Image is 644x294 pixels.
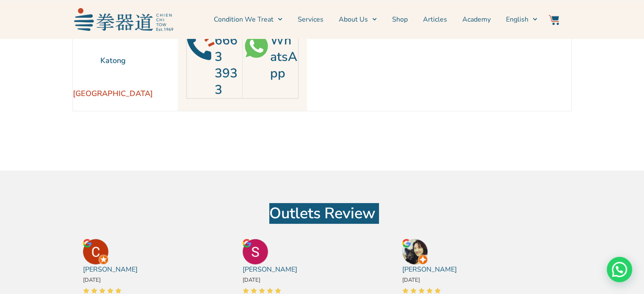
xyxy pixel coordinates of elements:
a: Academy [462,9,491,30]
a: [PERSON_NAME] [243,264,297,275]
div: Need help? WhatsApp contact [607,257,632,282]
a: Switch to English [506,9,537,30]
a: Condition We Treat [214,9,282,30]
span: English [506,14,528,25]
a: [PERSON_NAME] [83,264,138,275]
a: 6663 3933 [215,32,238,99]
nav: Menu [177,9,537,30]
span: [DATE] [243,276,260,284]
img: Website Icon-03 [549,15,559,25]
a: WhatsApp [270,32,297,82]
a: Articles [423,9,447,30]
a: [PERSON_NAME] [402,264,457,275]
img: Cherine Ng [83,239,108,264]
img: Li-Ling Sitoh [402,239,428,264]
img: Sharon Lim [243,239,268,264]
a: About Us [339,9,377,30]
a: Services [298,9,323,30]
h2: Outlets Review [79,204,566,223]
span: [DATE] [402,276,420,284]
a: Shop [392,9,408,30]
span: [DATE] [83,276,101,284]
